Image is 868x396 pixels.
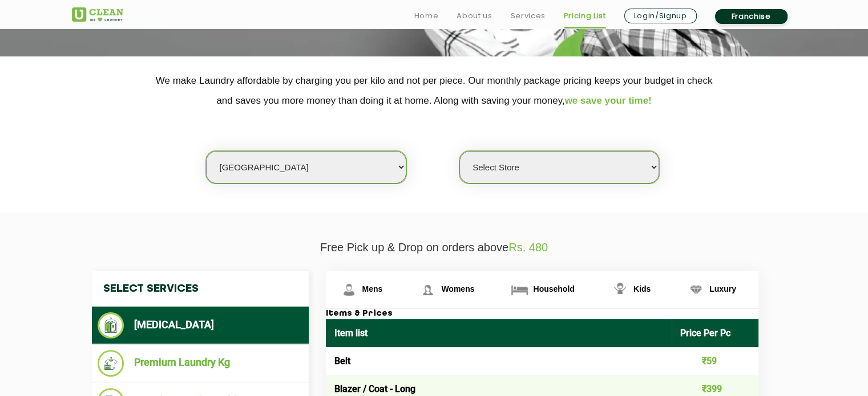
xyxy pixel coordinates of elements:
[564,9,606,23] a: Pricing List
[72,241,797,254] p: Free Pick up & Drop on orders above
[709,284,736,293] span: Luxury
[98,350,124,377] img: Premium Laundry Kg
[624,9,697,23] a: Login/Signup
[672,319,758,347] th: Price Per Pc
[72,7,123,22] img: UClean Laundry and Dry Cleaning
[457,9,492,23] a: About us
[98,312,124,338] img: Dry Cleaning
[326,347,672,375] td: Belt
[441,284,474,293] span: Womens
[633,284,651,293] span: Kids
[508,241,548,254] span: Rs. 480
[533,284,574,293] span: Household
[326,309,758,319] h3: Items & Prices
[98,312,303,338] li: [MEDICAL_DATA]
[92,271,309,307] h4: Select Services
[72,71,797,111] p: We make Laundry affordable by charging you per kilo and not per piece. Our monthly package pricin...
[98,350,303,377] li: Premium Laundry Kg
[362,284,383,293] span: Mens
[610,280,630,300] img: Kids
[326,319,672,347] th: Item list
[565,95,652,106] span: we save your time!
[672,347,758,375] td: ₹59
[715,9,788,24] a: Franchise
[414,9,439,23] a: Home
[418,280,438,300] img: Womens
[339,280,359,300] img: Mens
[510,9,545,23] a: Services
[686,280,706,300] img: Luxury
[510,280,530,300] img: Household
